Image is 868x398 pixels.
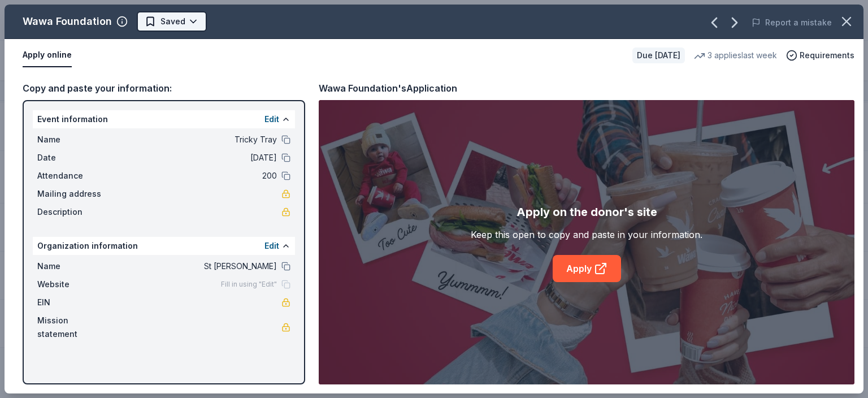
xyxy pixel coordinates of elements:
[786,49,854,62] button: Requirements
[800,49,854,62] span: Requirements
[517,203,657,221] div: Apply on the donor's site
[113,133,277,146] span: Tricky Tray
[37,133,113,146] span: Name
[33,237,295,255] div: Organization information
[752,16,832,29] button: Report a mistake
[113,169,277,183] span: 200
[694,49,777,62] div: 3 applies last week
[37,151,113,165] span: Date
[37,205,113,219] span: Description
[23,81,305,96] div: Copy and paste your information:
[37,278,113,291] span: Website
[37,169,113,183] span: Attendance
[471,228,702,241] div: Keep this open to copy and paste in your information.
[113,151,277,165] span: [DATE]
[37,296,113,309] span: EIN
[319,81,457,96] div: Wawa Foundation's Application
[221,280,277,289] span: Fill in using "Edit"
[137,11,207,32] button: Saved
[23,12,112,31] div: Wawa Foundation
[33,110,295,128] div: Event information
[37,187,113,201] span: Mailing address
[37,314,113,341] span: Mission statement
[160,15,185,28] span: Saved
[264,113,279,126] button: Edit
[113,259,277,273] span: St [PERSON_NAME]
[264,239,279,253] button: Edit
[553,255,621,282] a: Apply
[37,259,113,273] span: Name
[632,47,685,63] div: Due [DATE]
[23,44,72,67] button: Apply online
